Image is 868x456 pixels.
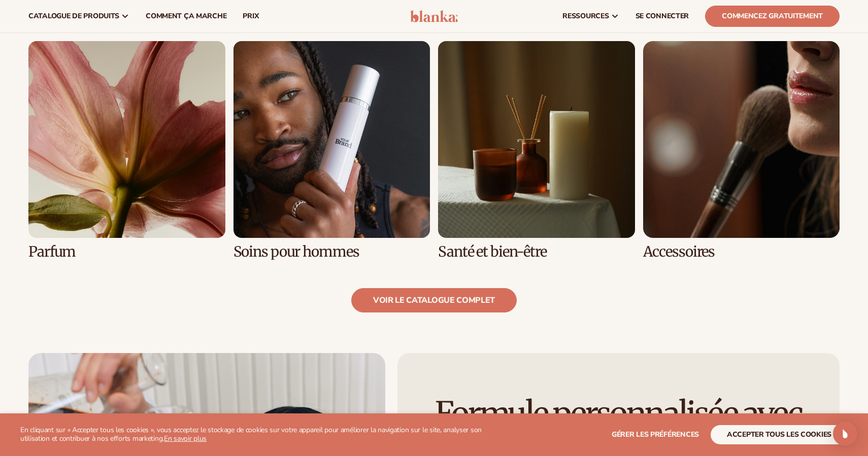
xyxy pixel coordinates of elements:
font: En cliquant sur « Accepter tous les cookies », vous acceptez le stockage de cookies sur votre app... [20,425,482,443]
div: 5 / 8 [28,41,225,259]
font: catalogue de produits [28,11,119,21]
font: voir le catalogue complet [373,295,495,306]
font: Commencez gratuitement [722,11,823,21]
img: logo [410,10,458,22]
font: ressources [562,11,609,21]
div: 7 / 8 [438,41,635,259]
font: Comment ça marche [146,11,226,21]
div: 6 / 8 [233,41,430,259]
div: Open Intercom Messenger [833,422,857,446]
a: En savoir plus [164,434,207,443]
a: Commencez gratuitement [705,6,840,27]
font: accepter tous les cookies [727,430,831,439]
font: prix [243,11,259,21]
div: 8 / 8 [643,41,840,259]
font: SE CONNECTER [636,11,689,21]
font: Gérer les préférences [612,430,699,439]
button: accepter tous les cookies [711,425,848,444]
button: Gérer les préférences [612,425,699,444]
